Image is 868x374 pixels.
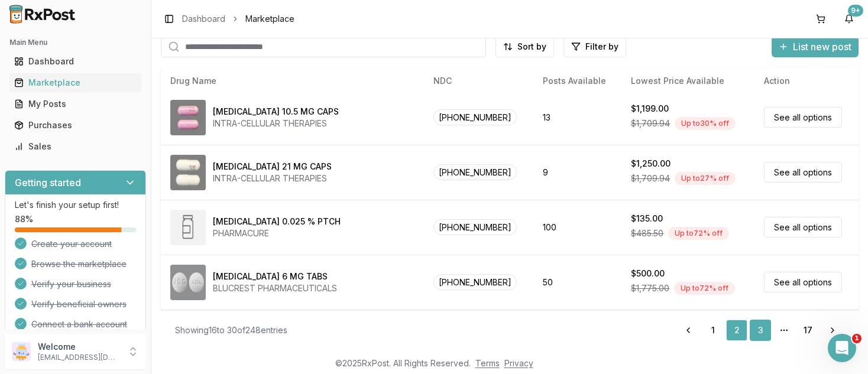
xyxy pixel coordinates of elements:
div: Up to 30 % off [675,117,736,130]
span: List new post [793,40,851,54]
div: 9+ [848,5,863,17]
span: $1,709.94 [631,173,670,184]
img: Carbinoxamine Maleate 6 MG TABS [170,265,206,300]
span: Filter by [585,41,618,53]
p: Let's finish your setup first! [15,199,136,211]
a: Terms [475,358,500,368]
span: [PHONE_NUMBER] [433,219,517,235]
a: See all options [764,162,842,183]
a: Dashboard [9,51,141,72]
a: See all options [764,217,842,238]
div: PHARMACURE [213,227,341,239]
a: Marketplace [9,72,141,93]
button: Marketplace [5,73,146,92]
div: Marketplace [14,77,137,89]
span: [PHONE_NUMBER] [433,164,517,180]
img: Caplyta 10.5 MG CAPS [170,100,206,135]
p: [EMAIL_ADDRESS][DOMAIN_NAME] [38,353,120,362]
img: Caplyta 21 MG CAPS [170,155,206,190]
td: 13 [533,90,621,145]
div: $1,250.00 [631,158,671,170]
span: 88 % [15,213,33,225]
td: 50 [533,255,621,310]
div: INTRA-CELLULAR THERAPIES [213,118,339,129]
a: List new post [772,42,859,54]
a: Privacy [504,358,533,368]
div: $500.00 [631,268,665,279]
button: 9+ [840,9,859,28]
div: $135.00 [631,213,663,225]
button: Sort by [495,36,554,57]
p: Welcome [38,341,120,353]
img: RxPost Logo [5,5,80,24]
th: Action [754,67,859,95]
div: Up to 27 % off [675,172,736,185]
span: $1,775.00 [631,282,669,294]
span: $1,709.94 [631,118,670,129]
nav: breadcrumb [182,13,294,25]
div: My Posts [14,98,137,110]
div: Up to 72 % off [668,227,729,240]
h2: Main Menu [9,38,141,47]
div: Showing 16 to 30 of 248 entries [175,324,287,336]
a: Sales [9,136,141,157]
div: $1,199.00 [631,103,669,115]
a: 2 [726,320,747,341]
a: Go to previous page [676,320,700,341]
button: Sales [5,137,146,156]
div: [MEDICAL_DATA] 0.025 % PTCH [213,216,341,227]
span: [PHONE_NUMBER] [433,274,517,290]
button: Filter by [563,36,626,57]
div: [MEDICAL_DATA] 6 MG TABS [213,271,328,282]
button: Purchases [5,116,146,135]
a: Go to next page [821,320,844,341]
nav: pagination [676,320,844,341]
div: Up to 72 % off [674,282,735,295]
td: 100 [533,200,621,255]
a: See all options [764,107,842,128]
span: Marketplace [245,13,294,25]
span: Connect a bank account [31,318,127,330]
button: My Posts [5,95,146,113]
div: Purchases [14,119,137,131]
div: Dashboard [14,56,137,67]
iframe: Intercom live chat [828,334,856,362]
img: User avatar [12,342,31,361]
a: See all options [764,272,842,292]
img: Capsaicin 0.025 % PTCH [170,210,206,245]
button: List new post [772,36,859,57]
a: Dashboard [182,13,225,25]
div: Sales [14,141,137,152]
span: Create your account [31,238,112,250]
th: Lowest Price Available [621,67,754,95]
span: Sort by [517,41,546,53]
h3: Getting started [15,175,81,190]
span: Browse the marketplace [31,258,127,270]
a: 1 [702,320,724,341]
a: 17 [797,320,818,341]
th: NDC [424,67,534,95]
span: [PHONE_NUMBER] [433,109,517,125]
span: $485.50 [631,227,663,239]
div: [MEDICAL_DATA] 10.5 MG CAPS [213,106,339,118]
a: Purchases [9,115,141,136]
span: Verify your business [31,278,111,290]
th: Drug Name [161,67,424,95]
th: Posts Available [533,67,621,95]
td: 9 [533,145,621,200]
div: BLUCREST PHARMACEUTICALS [213,282,337,294]
a: 3 [750,320,771,341]
button: Dashboard [5,52,146,71]
a: My Posts [9,93,141,115]
span: Verify beneficial owners [31,298,127,310]
div: INTRA-CELLULAR THERAPIES [213,173,332,184]
div: [MEDICAL_DATA] 21 MG CAPS [213,161,332,173]
span: 1 [852,334,861,343]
